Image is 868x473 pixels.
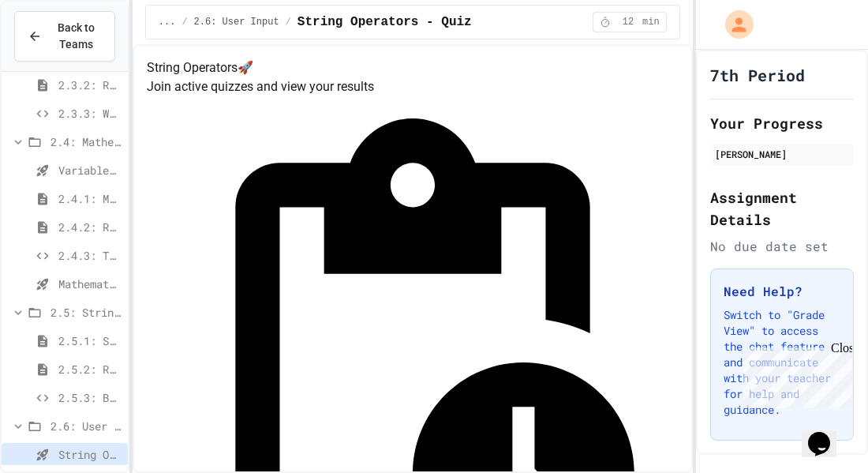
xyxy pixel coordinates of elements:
[615,16,641,28] span: 12
[58,162,122,178] span: Variables and Data types - Quiz
[710,64,805,86] h1: 7th Period
[710,186,854,231] h2: Assignment Details
[58,389,122,406] span: 2.5.3: Basketballs and Footballs
[147,58,679,77] h4: String Operators 🚀
[159,16,176,28] span: ...
[802,410,852,457] iframe: chat widget
[724,282,840,301] h3: Need Help?
[58,190,122,207] span: 2.4.1: Mathematical Operators
[286,16,291,28] span: /
[709,6,758,43] div: My Account
[6,6,109,100] div: Chat with us now!Close
[51,304,122,321] span: 2.5: String Operators
[58,446,122,463] span: String Operators - Quiz
[58,276,122,292] span: Mathematical Operators - Quiz
[58,332,122,349] span: 2.5.1: String Operators
[51,20,102,53] span: Back to Teams
[715,147,849,161] div: [PERSON_NAME]
[51,418,122,434] span: 2.6: User Input
[58,219,122,235] span: 2.4.2: Review - Mathematical Operators
[14,11,115,62] button: Back to Teams
[147,77,679,96] p: Join active quizzes and view your results
[58,105,122,122] span: 2.3.3: What's the Type?
[710,112,854,134] h2: Your Progress
[642,16,660,28] span: min
[58,247,122,264] span: 2.4.3: The World's Worst [PERSON_NAME] Market
[58,77,122,93] span: 2.3.2: Review - Variables and Data Types
[194,16,279,28] span: 2.6: User Input
[181,16,187,28] span: /
[710,237,854,256] div: No due date set
[737,341,852,408] iframe: chat widget
[724,307,840,418] p: Switch to "Grade View" to access the chat feature and communicate with your teacher for help and ...
[58,361,122,377] span: 2.5.2: Review - String Operators
[297,13,472,32] span: String Operators - Quiz
[51,133,122,150] span: 2.4: Mathematical Operators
